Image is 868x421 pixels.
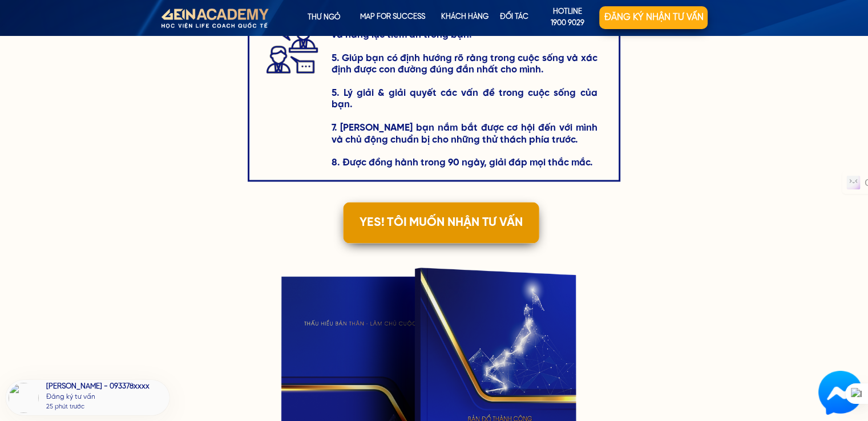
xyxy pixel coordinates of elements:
[359,6,426,29] p: map for success
[437,6,493,29] p: KHÁCH HÀNG
[536,6,600,30] p: hotline 1900 9029
[46,402,84,412] div: 25 phút trước
[46,383,167,392] div: [PERSON_NAME] - 093378xxxx
[289,6,358,29] p: Thư ngỏ
[536,6,600,29] a: hotline1900 9029
[488,6,540,29] p: Đối tác
[343,202,539,243] p: YES! TÔI MUỐN NHẬN TƯ VẤN
[46,392,167,402] div: Đăng ký tư vấn
[599,6,708,29] p: Đăng ký nhận tư vấn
